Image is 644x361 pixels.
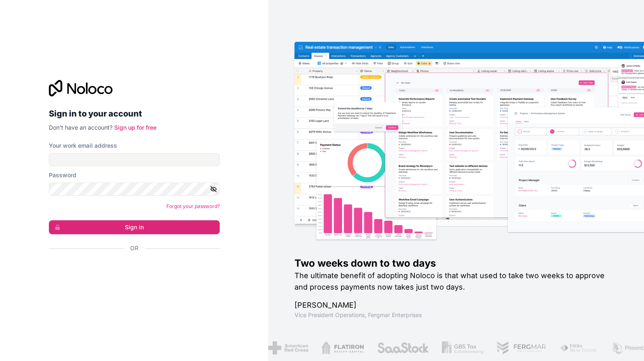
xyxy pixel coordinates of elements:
[294,299,618,311] h1: [PERSON_NAME]
[49,124,113,131] span: Don't have an account?
[49,183,220,196] input: Password
[294,311,618,319] h1: Vice President Operations , Fergmar Enterprises
[49,142,117,150] label: Your work email address
[49,220,220,234] button: Sign in
[166,203,220,209] a: Forgot your password?
[49,106,220,121] h2: Sign in to your account
[560,341,598,354] img: /assets/fiera-fwj2N5v4.png
[377,341,429,354] img: /assets/saastock-C6Zbiodz.png
[268,341,308,354] img: /assets/american-red-cross-BAupjrZR.png
[294,257,618,270] h1: Two weeks down to two days
[322,341,364,354] img: /assets/flatiron-C8eUkumj.png
[49,153,220,166] input: Email address
[294,270,618,293] h2: The ultimate benefit of adopting Noloco is that what used to take two weeks to approve and proces...
[130,244,138,252] span: Or
[442,341,484,354] img: /assets/gbstax-C-GtDUiK.png
[45,261,217,279] iframe: Sign in with Google Button
[114,124,156,131] a: Sign up for free
[49,171,76,179] label: Password
[497,341,547,354] img: /assets/fergmar-CudnrXN5.png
